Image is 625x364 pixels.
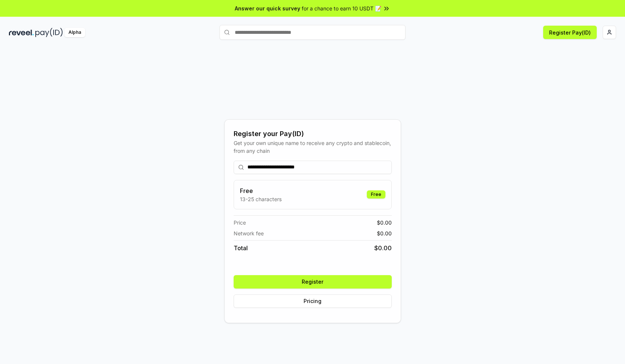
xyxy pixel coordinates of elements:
button: Register [234,275,392,289]
h3: Free [240,186,282,195]
div: Alpha [64,28,85,37]
button: Register Pay(ID) [543,26,597,39]
p: 13-25 characters [240,195,282,203]
span: for a chance to earn 10 USDT 📝 [302,4,381,12]
img: pay_id [35,28,63,37]
span: Network fee [234,229,264,237]
div: Get your own unique name to receive any crypto and stablecoin, from any chain [234,139,392,155]
span: $ 0.00 [377,219,392,226]
span: $ 0.00 [377,229,392,237]
span: Answer our quick survey [235,4,300,12]
button: Pricing [234,294,392,308]
img: reveel_dark [9,28,34,37]
span: Price [234,219,246,226]
span: Total [234,244,248,252]
div: Free [367,190,385,199]
div: Register your Pay(ID) [234,129,392,139]
span: $ 0.00 [374,244,392,252]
